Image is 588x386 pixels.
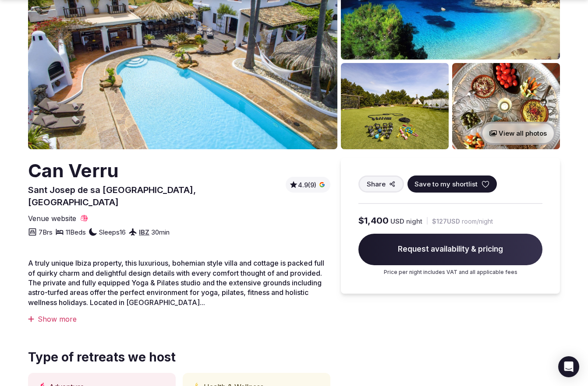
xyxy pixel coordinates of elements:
span: room/night [462,217,493,226]
div: Show more [28,314,330,324]
span: Share [367,179,386,189]
button: View all photos [481,122,556,145]
span: Request availability & pricing [358,234,542,265]
span: USD [390,217,404,226]
div: Open Intercom Messenger [558,356,579,377]
p: Price per night includes VAT and all applicable fees [358,269,542,276]
span: Sant Josep de sa [GEOGRAPHIC_DATA], [GEOGRAPHIC_DATA] [28,185,196,207]
img: Venue gallery photo [341,63,449,149]
span: 11 Beds [66,228,86,237]
button: Share [358,175,404,193]
h2: Can Verru [28,158,282,184]
a: Venue website [28,214,89,223]
span: night [406,217,422,226]
button: 4.9(9) [289,180,327,189]
span: 4.9 (9) [298,181,316,189]
img: Venue gallery photo [452,63,560,149]
span: Save to my shortlist [414,179,478,189]
button: Save to my shortlist [407,175,497,193]
a: IBZ [139,228,149,236]
span: $127 USD [432,217,460,226]
span: $1,400 [358,214,389,227]
span: 30 min [151,228,170,237]
span: 7 Brs [39,228,53,237]
div: | [426,216,429,225]
span: Sleeps 16 [99,228,126,237]
span: A truly unique Ibiza property, this luxurious, bohemian style villa and cottage is packed full of... [28,259,324,307]
span: Type of retreats we host [28,349,176,366]
span: Venue website [28,214,76,223]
